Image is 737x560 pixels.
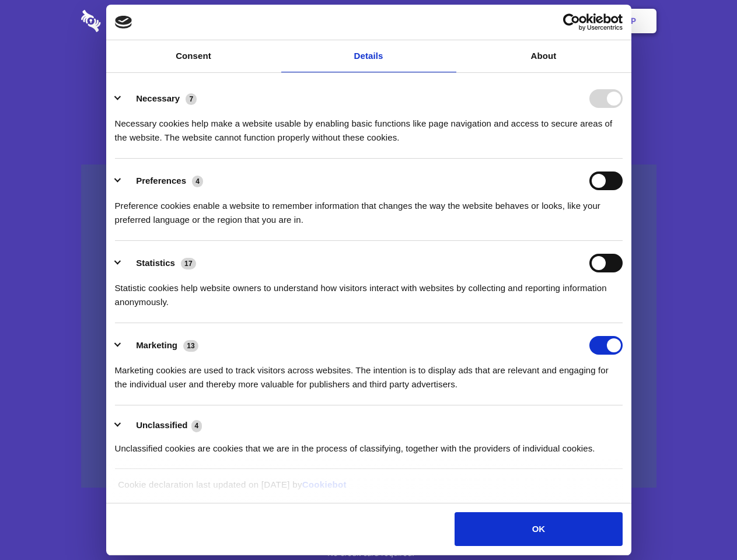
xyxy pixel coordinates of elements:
div: Marketing cookies are used to track visitors across websites. The intention is to display ads tha... [115,355,623,391]
button: Unclassified (4) [115,418,209,433]
a: Wistia video thumbnail [81,164,656,488]
span: 13 [183,340,198,352]
span: 4 [192,176,203,187]
div: Statistic cookies help website owners to understand how visitors interact with websites by collec... [115,272,623,309]
a: Consent [106,40,281,72]
div: Cookie declaration last updated on [DATE] by [109,478,628,501]
div: Preference cookies enable a website to remember information that changes the way the website beha... [115,190,623,227]
iframe: Drift Widget Chat Controller [679,502,723,546]
button: OK [455,512,622,546]
button: Statistics (17) [115,254,204,272]
h1: Eliminate Slack Data Loss. [81,52,656,94]
a: Details [281,40,456,72]
label: Necessary [136,93,180,103]
a: About [456,40,631,72]
a: Contact [473,3,527,39]
div: Unclassified cookies are cookies that we are in the process of classifying, together with the pro... [115,433,623,456]
span: 17 [181,258,196,269]
button: Preferences (4) [115,171,211,190]
div: Necessary cookies help make a website usable by enabling basic functions like page navigation and... [115,108,623,145]
span: 4 [191,420,202,432]
a: Cookiebot [302,480,347,489]
span: 7 [186,93,197,105]
button: Marketing (13) [115,336,206,355]
a: Pricing [343,3,393,39]
label: Marketing [136,340,177,350]
button: Necessary (7) [115,89,204,108]
a: Login [529,3,580,39]
a: Usercentrics Cookiebot - opens in a new window [521,13,623,31]
img: logo-wordmark-white-trans-d4663122ce5f474addd5e946df7df03e33cb6a1c49d2221995e7729f52c070b2.svg [81,10,181,32]
label: Statistics [136,258,175,268]
img: logo [115,16,132,29]
h4: Auto-redaction of sensitive data, encrypted data sharing and self-destructing private chats. Shar... [81,106,656,145]
label: Preferences [136,176,186,185]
